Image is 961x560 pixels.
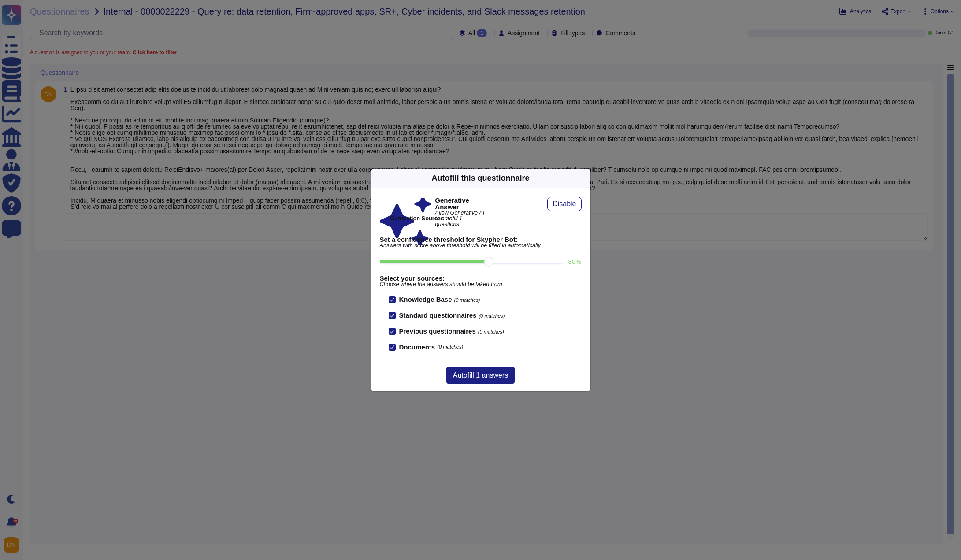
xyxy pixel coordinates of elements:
span: (0 matches) [454,297,480,303]
span: (0 matches) [479,313,505,319]
b: Standard questionnaires [399,312,477,319]
b: Generation Sources : [390,215,447,222]
b: Select your sources: [380,275,582,282]
span: Disable [553,200,576,208]
b: Set a confidence threshold for Skypher Bot: [380,236,582,243]
b: Previous questionnaires [399,327,476,335]
span: Autofill 1 answers [453,372,508,379]
b: Documents [399,344,435,350]
button: Autofill 1 answers [446,367,515,384]
span: (0 matches) [478,329,504,334]
span: Choose where the answers should be taken from [380,282,582,287]
b: Knowledge Base [399,296,452,303]
span: Answers with score above threshold will be filled in automatically [380,243,582,248]
span: (0 matches) [437,345,463,349]
button: Disable [547,197,581,211]
b: Generative Answer [435,197,487,210]
label: 80 % [568,258,581,265]
div: Autofill this questionnaire [431,172,529,184]
span: Allow Generative AI to autofill 1 questions [435,210,487,227]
